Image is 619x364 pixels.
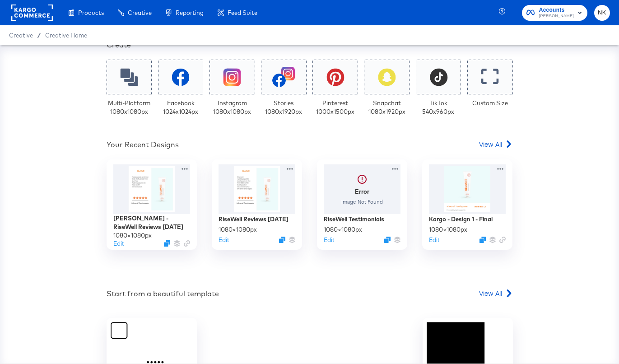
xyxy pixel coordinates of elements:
[219,225,257,234] div: 1080 × 1080 px
[472,99,508,107] div: Custom Size
[594,5,610,21] button: NK
[107,289,219,299] div: Start from a beautiful template
[316,99,354,116] div: Pinterest 1000 x 1500 px
[324,215,384,224] div: RiseWell Testimonials
[108,99,150,116] div: Multi-Platform 1080 x 1080 px
[317,159,407,250] div: ErrorImage Not FoundRiseWell Testimonials1080×1080pxEditDuplicate
[184,240,190,247] svg: Link
[598,8,606,18] span: NK
[78,9,104,16] span: Products
[384,237,391,243] svg: Duplicate
[107,140,179,150] div: Your Recent Designs
[422,99,454,116] div: TikTok 540 x 960 px
[33,32,45,39] span: /
[219,236,229,244] button: Edit
[324,225,362,234] div: 1080 × 1080 px
[479,289,502,298] span: View All
[429,236,439,244] button: Edit
[479,237,486,243] svg: Duplicate
[107,159,197,250] div: [PERSON_NAME] - RiseWell Reviews [DATE]1080×1080pxEditDuplicate
[422,159,512,250] div: Kargo - Design 1 - Final1080×1080pxEditDuplicate
[265,99,302,116] div: Stories 1080 x 1920 px
[9,32,33,39] span: Creative
[113,239,124,248] button: Edit
[163,99,198,116] div: Facebook 1024 x 1024 px
[479,140,513,153] a: View All
[429,225,467,234] div: 1080 × 1080 px
[113,231,152,240] div: 1080 × 1080 px
[522,5,587,21] button: Accounts[PERSON_NAME]
[45,32,87,39] a: Creative Home
[113,214,190,231] div: [PERSON_NAME] - RiseWell Reviews [DATE]
[213,99,251,116] div: Instagram 1080 x 1080 px
[219,215,289,224] div: RiseWell Reviews [DATE]
[539,5,574,15] span: Accounts
[128,9,152,16] span: Creative
[212,159,302,250] div: RiseWell Reviews [DATE]1080×1080pxEditDuplicate
[279,237,285,243] svg: Duplicate
[368,99,405,116] div: Snapchat 1080 x 1920 px
[429,215,493,224] div: Kargo - Design 1 - Final
[499,237,506,243] svg: Link
[539,13,574,20] span: [PERSON_NAME]
[164,240,170,247] svg: Duplicate
[176,9,204,16] span: Reporting
[228,9,257,16] span: Feed Suite
[479,140,502,149] span: View All
[479,289,513,302] a: View All
[324,236,334,244] button: Edit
